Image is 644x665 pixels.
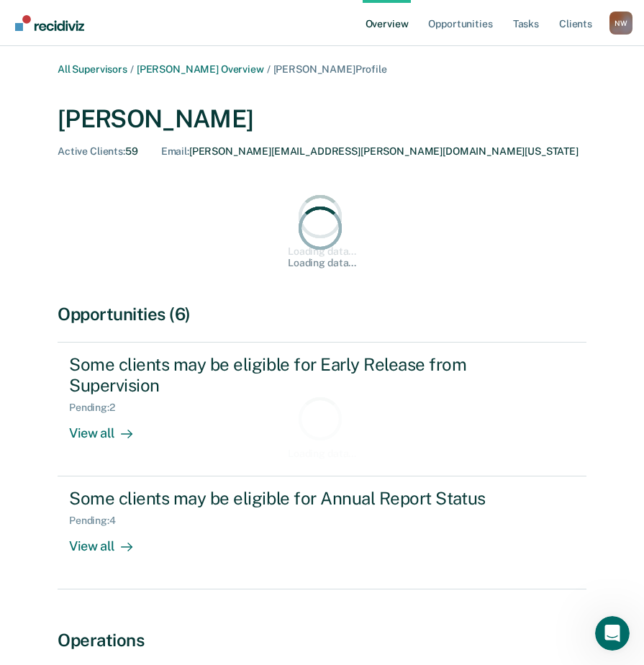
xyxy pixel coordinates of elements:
[58,342,586,476] a: Some clients may be eligible for Early Release from SupervisionPending:2View all
[69,515,127,527] div: Pending : 4
[58,145,125,157] span: Active Clients :
[58,104,586,134] div: [PERSON_NAME]
[288,257,356,269] div: Loading data...
[69,527,150,555] div: View all
[595,616,630,651] iframe: Intercom live chat
[264,63,273,75] span: /
[609,12,632,35] div: N W
[69,488,540,509] div: Some clients may be eligible for Annual Report Status
[58,476,586,589] a: Some clients may be eligible for Annual Report StatusPending:4View all
[161,145,579,158] div: [PERSON_NAME][EMAIL_ADDRESS][PERSON_NAME][DOMAIN_NAME][US_STATE]
[58,63,127,75] a: All Supervisors
[58,145,138,158] div: 59
[137,63,264,75] a: [PERSON_NAME] Overview
[69,354,540,396] div: Some clients may be eligible for Early Release from Supervision
[69,413,150,441] div: View all
[58,630,586,651] div: Operations
[161,145,189,157] span: Email :
[69,402,127,414] div: Pending : 2
[609,12,632,35] button: Profile dropdown button
[273,63,387,75] span: [PERSON_NAME] Profile
[127,63,137,75] span: /
[58,304,586,325] div: Opportunities (6)
[15,15,84,31] img: Recidiviz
